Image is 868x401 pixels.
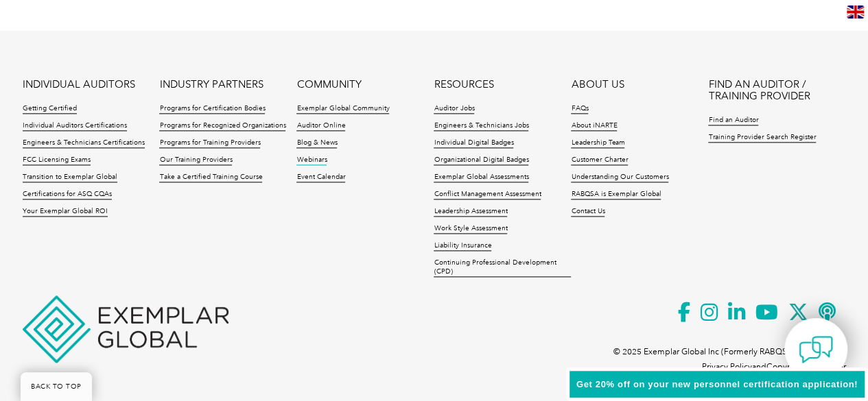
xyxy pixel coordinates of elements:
[434,207,507,217] a: Leadership Assessment
[708,133,816,143] a: Training Provider Search Register
[23,295,228,363] img: Exemplar Global
[702,362,752,372] a: Privacy Policy
[159,138,260,148] a: Programs for Training Providers
[434,79,493,90] a: RESOURCES
[799,332,833,367] img: contact-chat.png
[434,156,528,165] a: Organizational Digital Badges
[434,241,491,251] a: Liability Insurance
[434,138,513,148] a: Individual Digital Badges
[21,372,92,401] a: BACK TO TOP
[847,5,864,19] img: en
[571,138,624,148] a: Leadership Team
[23,156,91,165] a: FCC Licensing Exams
[23,190,112,199] a: Certifications for ASQ CQAs
[23,173,117,182] a: Transition to Exemplar Global
[571,79,624,90] a: ABOUT US
[571,207,605,217] a: Contact Us
[23,104,77,114] a: Getting Certified
[296,156,327,165] a: Webinars
[296,138,337,148] a: Blog & News
[434,104,474,114] a: Auditor Jobs
[23,207,108,217] a: Your Exemplar Global ROI
[23,138,145,148] a: Engineers & Technicians Certifications
[296,173,345,182] a: Event Calendar
[159,156,232,165] a: Our Training Providers
[571,173,668,182] a: Understanding Our Customers
[702,359,846,374] p: and
[159,104,265,114] a: Programs for Certification Bodies
[571,190,661,199] a: RABQSA is Exemplar Global
[296,121,345,131] a: Auditor Online
[576,379,858,389] span: Get 20% off on your new personnel certification application!
[571,104,588,114] a: FAQs
[159,79,263,90] a: INDUSTRY PARTNERS
[613,344,846,359] p: © 2025 Exemplar Global Inc (Formerly RABQSA International).
[766,362,846,372] a: Copyright Disclaimer
[296,104,389,114] a: Exemplar Global Community
[708,116,758,125] a: Find an Auditor
[296,79,361,90] a: COMMUNITY
[434,190,541,199] a: Conflict Management Assessment
[434,121,528,131] a: Engineers & Technicians Jobs
[434,173,528,182] a: Exemplar Global Assessments
[434,258,571,277] a: Continuing Professional Development (CPD)
[571,121,617,131] a: About iNARTE
[23,79,135,90] a: INDIVIDUAL AUDITORS
[434,224,507,234] a: Work Style Assessment
[708,79,845,102] a: FIND AN AUDITOR / TRAINING PROVIDER
[571,156,628,165] a: Customer Charter
[23,121,127,131] a: Individual Auditors Certifications
[159,173,262,182] a: Take a Certified Training Course
[159,121,285,131] a: Programs for Recognized Organizations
